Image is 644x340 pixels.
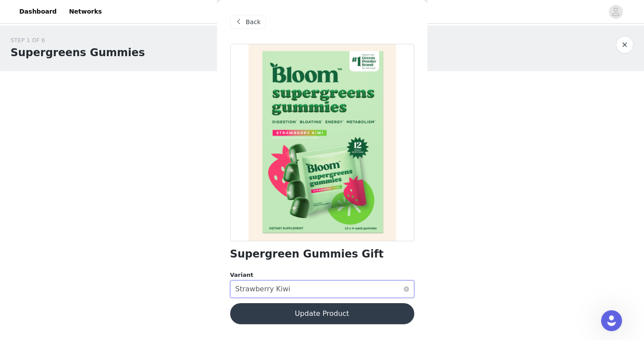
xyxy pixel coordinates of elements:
[601,310,622,331] iframe: Intercom live chat
[64,2,107,21] a: Networks
[230,271,414,279] div: Variant
[14,2,62,21] a: Dashboard
[230,303,414,324] button: Update Product
[11,45,145,61] h1: Supergreens Gummies
[404,286,409,292] i: icon: close-circle
[230,248,384,260] h1: Supergreen Gummies Gift
[246,18,261,27] span: Back
[612,5,620,19] div: avatar
[235,281,291,297] div: Strawberry Kiwi
[11,36,145,45] div: STEP 1 OF 6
